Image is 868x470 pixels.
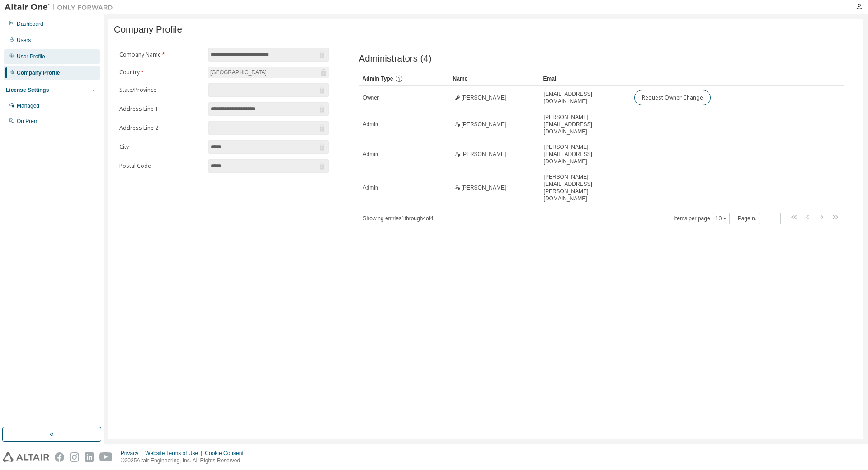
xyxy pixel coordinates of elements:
[209,67,268,77] div: [GEOGRAPHIC_DATA]
[17,37,31,44] div: Users
[70,452,79,462] img: instagram.svg
[119,124,203,132] label: Address Line 2
[119,105,203,113] label: Address Line 1
[17,102,39,109] div: Managed
[85,452,94,462] img: linkedin.svg
[121,450,145,457] div: Privacy
[462,151,506,158] span: [PERSON_NAME]
[119,162,203,170] label: Postal Code
[543,71,627,86] div: Email
[544,90,626,105] span: [EMAIL_ADDRESS][DOMAIN_NAME]
[363,184,378,191] span: Admin
[99,452,113,462] img: youtube.svg
[17,20,43,28] div: Dashboard
[5,3,118,12] img: Altair One
[462,94,506,101] span: [PERSON_NAME]
[205,450,249,457] div: Cookie Consent
[17,69,60,76] div: Company Profile
[544,173,626,202] span: [PERSON_NAME][EMAIL_ADDRESS][PERSON_NAME][DOMAIN_NAME]
[462,184,506,191] span: [PERSON_NAME]
[359,53,432,64] span: Administrators (4)
[738,213,781,224] span: Page n.
[6,86,49,94] div: License Settings
[363,121,378,128] span: Admin
[453,71,536,86] div: Name
[119,143,203,151] label: City
[544,143,626,165] span: [PERSON_NAME][EMAIL_ADDRESS][DOMAIN_NAME]
[208,67,329,78] div: [GEOGRAPHIC_DATA]
[715,215,727,222] button: 10
[363,76,393,82] span: Admin Type
[363,215,434,222] span: Showing entries 1 through 4 of 4
[544,114,626,135] span: [PERSON_NAME][EMAIL_ADDRESS][DOMAIN_NAME]
[119,69,203,76] label: Country
[119,86,203,94] label: State/Province
[55,452,64,462] img: facebook.svg
[121,457,249,465] p: © 2025 Altair Engineering, Inc. All Rights Reserved.
[17,118,38,125] div: On Prem
[674,213,730,224] span: Items per page
[114,24,182,35] span: Company Profile
[634,90,711,105] button: Request Owner Change
[462,121,506,128] span: [PERSON_NAME]
[17,53,45,60] div: User Profile
[145,450,205,457] div: Website Terms of Use
[119,51,203,58] label: Company Name
[3,452,49,462] img: altair_logo.svg
[363,151,378,158] span: Admin
[363,94,379,101] span: Owner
